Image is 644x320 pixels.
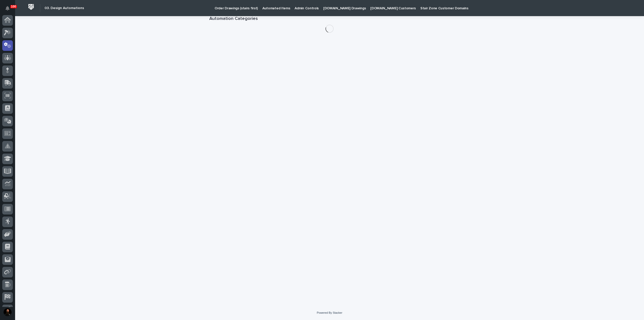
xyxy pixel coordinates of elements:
h1: Automation Categories [209,16,450,22]
img: Workspace Logo [26,2,36,12]
button: users-avatar [2,307,13,317]
div: Notifications100 [6,6,13,14]
p: 100 [11,5,16,8]
a: Powered By Stacker [317,311,342,314]
button: Notifications [2,3,13,14]
h2: 03. Design Automations [45,6,84,10]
